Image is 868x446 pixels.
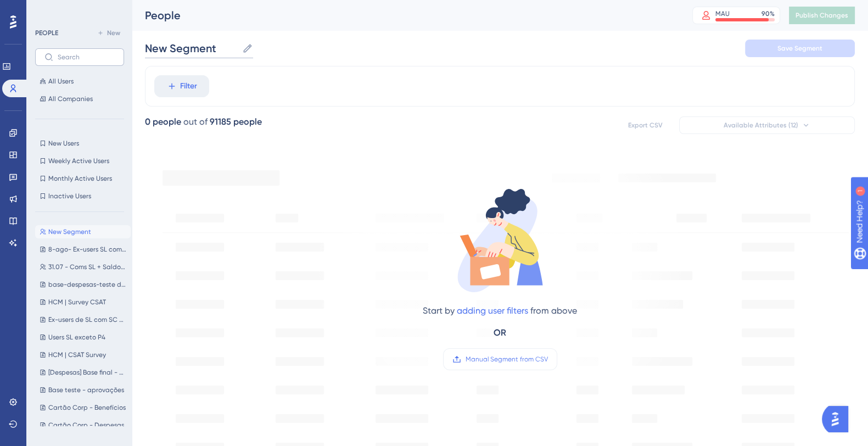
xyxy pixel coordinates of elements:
button: Users SL exceto P4 [35,331,131,344]
span: New [107,29,120,37]
span: New Segment [48,227,91,236]
span: Manual Segment from CSV [466,355,548,364]
span: Save Segment [777,44,822,53]
button: Inactive Users [35,189,124,203]
div: out of [183,115,208,129]
input: Search [58,53,115,61]
button: Monthly Active Users [35,172,124,185]
span: New Users [48,139,79,148]
button: [Despesas] Base final - Aprovações [35,366,131,379]
button: All Users [35,75,124,88]
button: New Segment [35,225,131,238]
span: Weekly Active Users [48,157,109,165]
span: Ex-users de SL com SC habilitado [48,315,126,324]
span: Publish Changes [796,11,848,20]
div: PEOPLE [35,29,58,37]
button: Export CSV [618,116,673,134]
button: Cartão Corp - Benefícios [35,401,131,414]
button: Base teste - aprovações [35,383,131,397]
span: Export CSV [628,121,663,130]
span: Inactive Users [48,192,91,200]
span: All Companies [48,94,93,103]
span: 8-ago- Ex-users SL com SC habilitado [48,245,126,254]
div: 0 people [145,115,181,129]
input: Segment Name [145,41,238,56]
span: 31.07 - Coms SL + Saldo Caju [48,263,126,271]
button: Available Attributes (12) [679,116,855,134]
button: Save Segment [745,40,855,57]
span: Need Help? [26,3,69,16]
button: 8-ago- Ex-users SL com SC habilitado [35,243,131,256]
div: MAU [715,9,730,18]
button: New Users [35,137,124,150]
span: HCM | CSAT Survey [48,350,106,359]
span: [Despesas] Base final - Aprovações [48,368,126,377]
div: 1 [76,5,80,14]
button: base-despesas-teste de usabilidade [35,278,131,291]
span: All Users [48,77,74,86]
span: Cartão Corp - Despesas [48,421,124,430]
span: HCM | Survey CSAT [48,298,106,306]
div: Start by from above [423,304,577,317]
span: Monthly Active Users [48,174,112,183]
div: People [145,8,665,23]
div: OR [494,326,506,339]
span: Users SL exceto P4 [48,333,105,342]
button: Ex-users de SL com SC habilitado [35,313,131,326]
span: Filter [180,80,197,93]
div: 91185 people [210,115,262,129]
button: Cartão Corp - Despesas [35,419,131,432]
iframe: UserGuiding AI Assistant Launcher [822,403,855,436]
button: HCM | CSAT Survey [35,348,131,361]
a: adding user filters [457,305,528,316]
span: Available Attributes (12) [724,121,798,130]
span: Cartão Corp - Benefícios [48,403,126,412]
button: HCM | Survey CSAT [35,296,131,309]
button: Filter [154,75,209,97]
button: 31.07 - Coms SL + Saldo Caju [35,260,131,274]
span: Base teste - aprovações [48,386,124,394]
div: 90 % [761,9,775,18]
button: New [93,26,124,40]
button: Publish Changes [789,7,855,24]
button: All Companies [35,92,124,105]
button: Weekly Active Users [35,154,124,168]
span: base-despesas-teste de usabilidade [48,280,126,289]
